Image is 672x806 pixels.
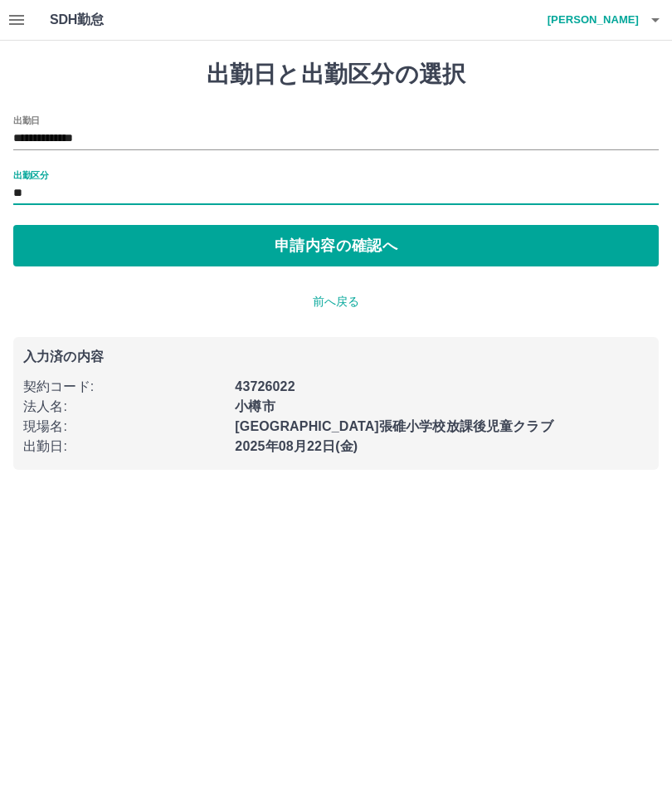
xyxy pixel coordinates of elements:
p: 現場名 : [23,417,225,437]
b: 43726022 [235,379,295,393]
p: 法人名 : [23,397,225,417]
button: 申請内容の確認へ [13,225,659,266]
b: [GEOGRAPHIC_DATA]張碓小学校放課後児童クラブ [235,419,553,433]
p: 出勤日 : [23,437,225,457]
h1: 出勤日と出勤区分の選択 [13,61,659,89]
b: 2025年08月22日(金) [235,439,358,453]
p: 前へ戻る [13,293,659,310]
label: 出勤日 [13,114,40,126]
p: 契約コード : [23,377,225,397]
b: 小樽市 [235,399,275,413]
p: 入力済の内容 [23,350,649,364]
label: 出勤区分 [13,169,48,181]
